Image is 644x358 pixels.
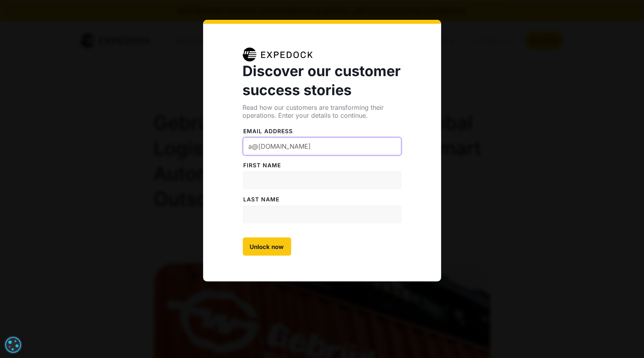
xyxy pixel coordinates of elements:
strong: Discover our customer success stories [243,62,401,99]
div: Read how our customers are transforming their operations. Enter your details to continue. [243,103,402,119]
iframe: Chat Widget [512,272,644,358]
label: Email address [243,127,402,135]
input: Unlock now [243,237,291,256]
label: FiRST NAME [243,161,402,169]
label: LAST NAME [243,195,402,203]
form: Case Studies Form [243,119,402,256]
